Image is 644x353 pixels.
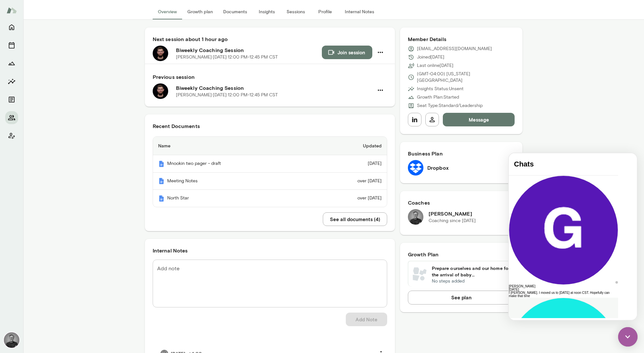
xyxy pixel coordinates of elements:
p: Joined [DATE] [417,54,444,60]
button: Internal Notes [340,4,379,19]
p: [EMAIL_ADDRESS][DOMAIN_NAME] [417,46,492,52]
th: North Star [153,190,312,207]
button: Message [443,113,515,126]
p: No steps added [432,278,511,284]
h6: [PERSON_NAME] [429,210,476,218]
button: See plan [408,291,515,304]
h6: Previous session [153,73,387,81]
button: Documents [218,4,252,19]
h6: Internal Notes [153,247,387,254]
h6: Business Plan [408,150,515,157]
button: Client app [5,129,18,142]
td: over [DATE] [311,190,387,207]
h6: Dropbox [427,164,449,172]
th: Mnookin two pager - draft [153,155,312,173]
p: Seat Type: Standard/Leadership [417,102,483,109]
p: (GMT-04:00) [US_STATE][GEOGRAPHIC_DATA] [417,71,515,84]
img: Dane Howard [4,332,19,348]
p: Growth Plan: Started [417,94,459,101]
th: Updated [311,137,387,155]
button: Insights [5,75,18,88]
button: Profile [311,4,340,19]
h6: Biweekly Coaching Session [176,84,374,92]
button: Insights [252,4,281,19]
td: over [DATE] [311,173,387,190]
img: Mento [6,4,17,16]
button: Members [5,111,18,124]
button: Growth plan [182,4,218,19]
h4: Chats [5,7,104,15]
td: [DATE] [311,155,387,173]
p: [PERSON_NAME] · [DATE] · 12:00 PM-12:45 PM CST [176,54,278,60]
img: Mento [158,195,165,202]
button: Home [5,21,18,34]
h6: Biweekly Coaching Session [176,46,322,54]
button: Sessions [5,39,18,52]
button: Overview [153,4,182,19]
button: Join session [322,46,372,59]
th: Meeting Notes [153,173,312,190]
button: See all documents (4) [323,212,387,226]
button: Sessions [281,4,311,19]
button: Documents [5,93,18,106]
p: Coaching since [DATE] [429,218,476,224]
img: Mento [158,178,165,184]
h6: Coaches [408,199,515,207]
img: Dane Howard [408,209,423,225]
p: [PERSON_NAME] · [DATE] · 12:00 PM-12:45 PM CST [176,92,278,98]
h6: Growth Plan [408,251,515,258]
p: Insights Status: Unsent [417,86,464,92]
h6: Next session about 1 hour ago [153,35,387,43]
p: Last online [DATE] [417,62,453,69]
h6: Prepare ourselves and our home for the arrival of baby [DEMOGRAPHIC_DATA] Needs inspection. [432,265,511,278]
button: Growth Plan [5,57,18,70]
img: Mento [158,161,165,167]
h6: Member Details [408,35,515,43]
th: Name [153,137,312,155]
h6: Recent Documents [153,122,387,130]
